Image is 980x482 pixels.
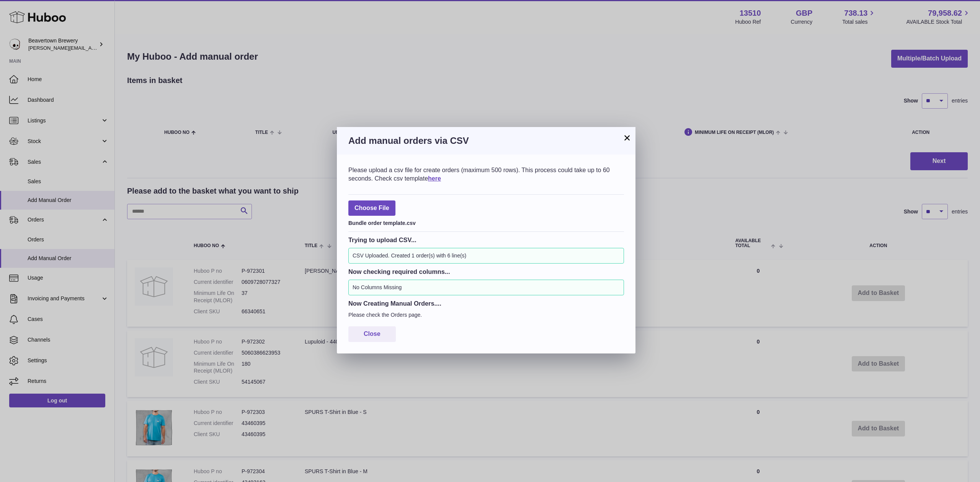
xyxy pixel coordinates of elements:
div: Bundle order template.csv [348,218,624,227]
a: here [428,175,441,182]
span: Close [364,331,381,337]
p: Please check the Orders page. [348,311,624,319]
div: No Columns Missing [348,280,624,295]
button: × [622,133,632,142]
div: Please upload a csv file for create orders (maximum 500 rows). This process could take up to 60 s... [348,166,624,182]
h3: Now checking required columns... [348,267,624,276]
span: Choose File [348,200,395,216]
button: Close [348,326,396,342]
h3: Trying to upload CSV... [348,236,624,244]
h3: Now Creating Manual Orders.... [348,299,624,308]
div: CSV Uploaded. Created 1 order(s) with 6 line(s) [348,248,624,264]
h3: Add manual orders via CSV [348,135,624,147]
